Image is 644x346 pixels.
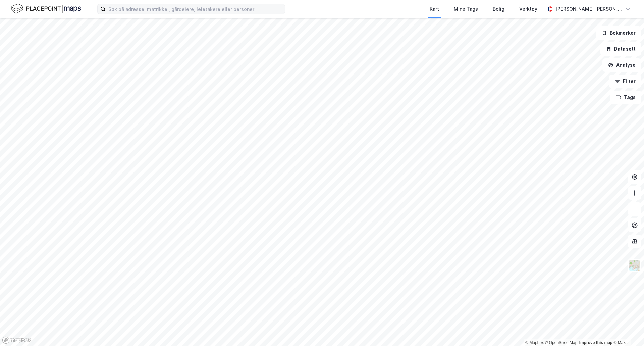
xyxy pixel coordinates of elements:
button: Analyse [602,58,641,72]
iframe: Chat Widget [610,314,644,346]
div: Kart [430,5,439,13]
button: Datasett [600,42,641,56]
a: Improve this map [579,340,612,345]
img: logo.f888ab2527a4732fd821a326f86c7f29.svg [11,3,81,15]
input: Søk på adresse, matrikkel, gårdeiere, leietakere eller personer [106,4,285,14]
button: Filter [609,75,641,88]
a: Mapbox homepage [2,336,32,344]
div: Mine Tags [454,5,478,13]
div: Bolig [493,5,504,13]
div: [PERSON_NAME] [PERSON_NAME] [555,5,623,13]
button: Tags [610,91,641,104]
div: Verktøy [519,5,537,13]
div: Kontrollprogram for chat [610,314,644,346]
a: Mapbox [525,340,544,345]
a: OpenStreetMap [545,340,578,345]
button: Bokmerker [596,26,641,40]
img: Z [628,259,641,272]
